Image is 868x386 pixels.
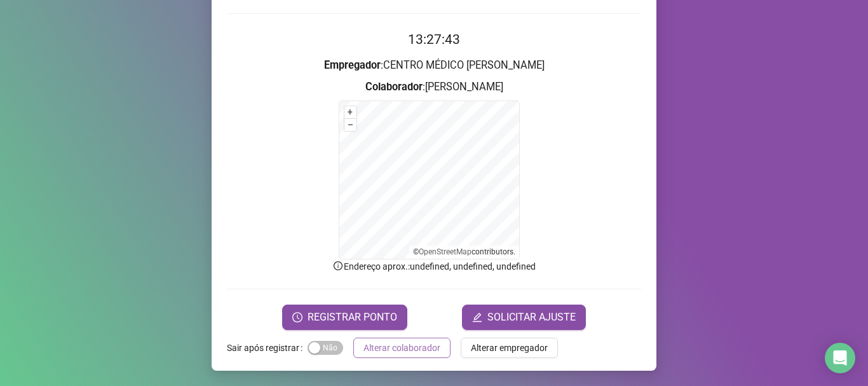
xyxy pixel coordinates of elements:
[408,32,460,47] time: 13:27:43
[308,310,397,325] span: REGISTRAR PONTO
[471,341,548,355] span: Alterar empregador
[419,247,471,256] a: OpenStreetMap
[332,260,344,272] span: info-circle
[344,106,356,118] button: +
[413,247,515,256] li: © contributors.
[344,119,356,131] button: –
[227,259,641,273] p: Endereço aprox. : undefined, undefined, undefined
[462,305,586,330] button: editSOLICITAR AJUSTE
[227,338,308,358] label: Sair após registrar
[292,312,302,322] span: clock-circle
[461,338,558,358] button: Alterar empregador
[353,338,451,358] button: Alterar colaborador
[227,57,641,74] h3: : CENTRO MÉDICO [PERSON_NAME]
[472,312,482,322] span: edit
[282,305,407,330] button: REGISTRAR PONTO
[825,343,855,373] div: Open Intercom Messenger
[363,341,440,355] span: Alterar colaborador
[227,79,641,95] h3: : [PERSON_NAME]
[487,310,576,325] span: SOLICITAR AJUSTE
[324,59,381,71] strong: Empregador
[365,81,423,93] strong: Colaborador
